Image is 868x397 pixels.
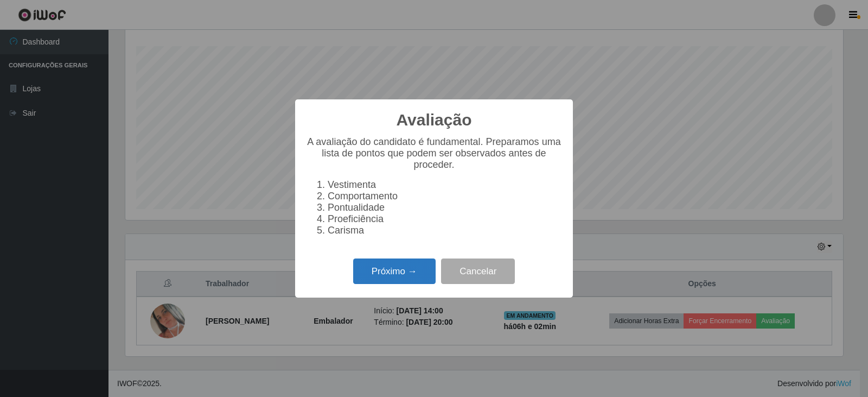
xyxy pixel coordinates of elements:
p: A avaliação do candidato é fundamental. Preparamos uma lista de pontos que podem ser observados a... [306,136,562,171]
button: Cancelar [441,259,515,284]
li: Vestimenta [328,179,562,191]
h2: Avaliação [397,110,472,130]
li: Proeficiência [328,213,562,225]
li: Carisma [328,225,562,236]
li: Pontualidade [328,202,562,213]
li: Comportamento [328,191,562,202]
button: Próximo → [353,259,436,284]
